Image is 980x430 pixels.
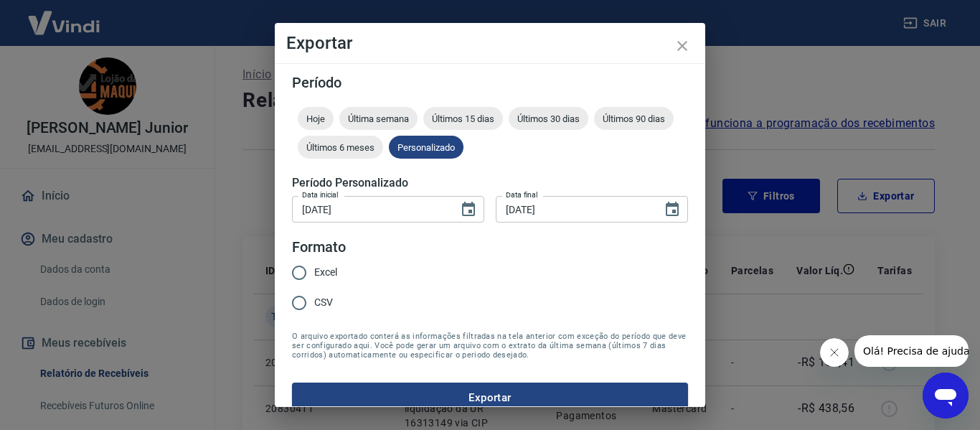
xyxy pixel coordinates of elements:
div: Últimos 90 dias [594,107,674,130]
div: Personalizado [389,136,463,159]
input: DD/MM/YYYY [292,196,448,223]
button: Choose date, selected date is 16 de set de 2025 [454,195,483,224]
span: Excel [314,265,337,280]
span: Últimos 90 dias [594,113,674,124]
div: Últimos 6 meses [298,136,383,159]
h4: Exportar [286,34,694,52]
span: Última semana [339,113,418,124]
span: Últimos 6 meses [298,142,383,153]
iframe: Botão para abrir a janela de mensagens [923,373,969,419]
span: CSV [314,295,333,310]
span: Personalizado [389,142,463,153]
div: Hoje [298,107,334,130]
span: Olá! Precisa de ajuda? [9,10,121,22]
span: Últimos 15 dias [423,113,503,124]
label: Data inicial [302,190,339,200]
legend: Formato [292,237,346,258]
label: Data final [506,190,538,200]
div: Últimos 30 dias [509,107,588,130]
iframe: Fechar mensagem [820,338,849,367]
button: Exportar [292,383,688,413]
span: Últimos 30 dias [509,113,588,124]
iframe: Mensagem da empresa [854,335,969,367]
div: Última semana [339,107,418,130]
button: Choose date, selected date is 16 de set de 2025 [658,195,687,224]
h5: Período [292,75,688,90]
button: close [665,29,699,63]
span: Hoje [298,113,334,124]
input: DD/MM/YYYY [496,196,652,223]
span: O arquivo exportado conterá as informações filtradas na tela anterior com exceção do período que ... [292,332,688,360]
h5: Período Personalizado [292,176,688,190]
div: Últimos 15 dias [423,107,503,130]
